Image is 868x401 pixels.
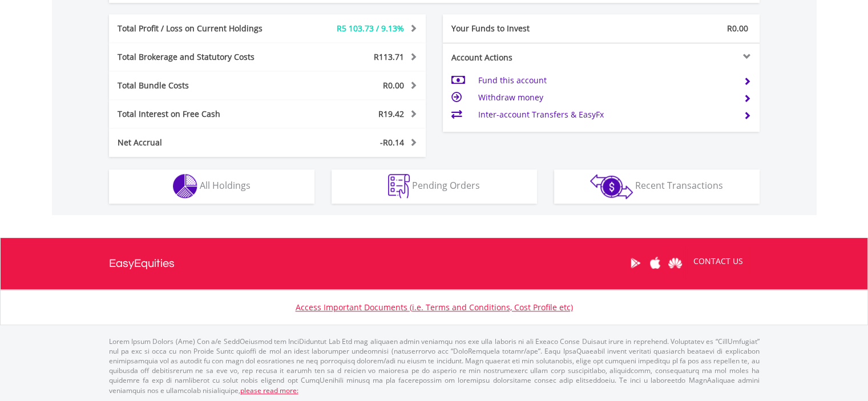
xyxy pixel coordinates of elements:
[109,108,294,120] div: Total Interest on Free Cash
[443,52,601,63] div: Account Actions
[412,179,480,192] span: Pending Orders
[685,245,751,277] a: CONTACT US
[443,23,601,34] div: Your Funds to Invest
[374,51,404,62] span: R113.71
[109,23,294,34] div: Total Profit / Loss on Current Holdings
[383,80,404,91] span: R0.00
[173,174,197,199] img: holdings-wht.png
[240,386,298,395] a: please read more:
[478,106,734,123] td: Inter-account Transfers & EasyFx
[590,174,633,199] img: transactions-zar-wht.png
[109,51,294,63] div: Total Brokerage and Statutory Costs
[478,89,734,106] td: Withdraw money
[337,23,404,34] span: R5 103.73 / 9.13%
[109,337,760,395] p: Lorem Ipsum Dolors (Ame) Con a/e SeddOeiusmod tem InciDiduntut Lab Etd mag aliquaen admin veniamq...
[109,238,175,289] a: EasyEquities
[378,108,404,119] span: R19.42
[665,245,685,281] a: Huawei
[388,174,410,199] img: pending_instructions-wht.png
[645,245,665,281] a: Apple
[635,179,723,192] span: Recent Transactions
[296,302,573,313] a: Access Important Documents (i.e. Terms and Conditions, Cost Profile etc)
[478,72,734,89] td: Fund this account
[200,179,251,192] span: All Holdings
[109,137,294,148] div: Net Accrual
[109,80,294,91] div: Total Bundle Costs
[332,169,537,204] button: Pending Orders
[554,169,760,204] button: Recent Transactions
[109,169,314,204] button: All Holdings
[625,245,645,281] a: Google Play
[380,137,404,148] span: -R0.14
[727,23,748,34] span: R0.00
